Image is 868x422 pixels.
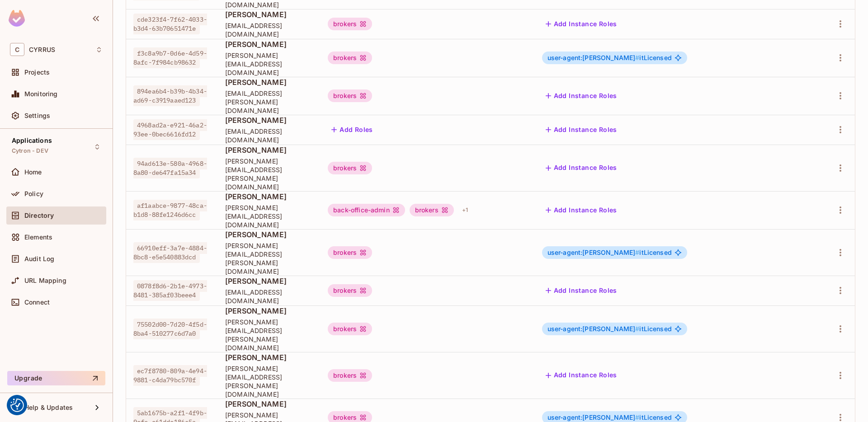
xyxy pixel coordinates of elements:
img: Revisit consent button [10,399,24,412]
span: [PERSON_NAME][EMAIL_ADDRESS][PERSON_NAME][DOMAIN_NAME] [225,241,313,276]
span: Applications [12,137,52,144]
span: [PERSON_NAME][EMAIL_ADDRESS][DOMAIN_NAME] [225,51,313,77]
span: Audit Log [24,255,54,263]
span: [EMAIL_ADDRESS][PERSON_NAME][DOMAIN_NAME] [225,89,313,115]
span: Settings [24,112,50,119]
span: itLicensed [547,414,672,421]
span: 0878f8d6-2b1e-4973-8481-385af03beee4 [133,280,207,301]
span: [PERSON_NAME] [225,115,313,125]
button: Add Instance Roles [542,89,621,103]
span: # [635,325,639,333]
button: Consent Preferences [10,399,24,412]
span: Policy [24,190,43,197]
span: 894ea6b4-b39b-4b34-ad69-c3919aaed123 [133,85,207,106]
span: Projects [24,69,50,76]
span: [PERSON_NAME][EMAIL_ADDRESS][DOMAIN_NAME] [225,203,313,229]
span: ec7f8780-809a-4e94-9881-c4da79bc570f [133,365,207,386]
span: [PERSON_NAME][EMAIL_ADDRESS][PERSON_NAME][DOMAIN_NAME] [225,364,313,399]
span: [EMAIL_ADDRESS][DOMAIN_NAME] [225,21,313,38]
span: [PERSON_NAME] [225,352,313,362]
div: back-office-admin [328,204,405,216]
span: itLicensed [547,325,672,333]
span: cde323f4-7f62-4033-b3d4-63b70651471e [133,14,207,34]
span: Cytron - DEV [12,147,48,155]
span: 94ad613e-580a-4968-8a80-de647fa15a34 [133,158,207,178]
span: af1aabce-9877-48ca-b1d8-88fe1246d6cc [133,200,207,220]
span: user-agent:[PERSON_NAME] [547,249,640,256]
span: 4968ad2a-e921-46a2-93ee-0bec6616fd12 [133,119,207,140]
span: 75502d00-7d20-4f5d-8ba4-510277c6d7a0 [133,319,207,339]
span: f3c8a9b7-0d6e-4d59-8afc-7f984cb98632 [133,47,207,68]
div: brokers [410,204,454,216]
span: [PERSON_NAME] [225,9,313,19]
span: [PERSON_NAME] [225,192,313,202]
span: [PERSON_NAME] [225,230,313,239]
span: user-agent:[PERSON_NAME] [547,54,640,61]
span: [PERSON_NAME] [225,77,313,87]
span: 66910eff-3a7e-4884-8bc8-e5e540883dcd [133,242,207,263]
div: brokers [328,323,372,335]
div: brokers [328,162,372,174]
button: Add Instance Roles [542,368,621,383]
span: [PERSON_NAME][EMAIL_ADDRESS][PERSON_NAME][DOMAIN_NAME] [225,157,313,191]
span: C [10,43,24,56]
span: [EMAIL_ADDRESS][DOMAIN_NAME] [225,127,313,144]
div: + 1 [458,203,472,217]
button: Add Instance Roles [542,283,621,298]
span: # [635,54,639,61]
button: Add Instance Roles [542,122,621,137]
div: brokers [328,18,372,30]
span: itLicensed [547,249,672,256]
div: brokers [328,284,372,297]
button: Add Roles [328,122,377,137]
div: brokers [328,89,372,102]
span: [PERSON_NAME] [225,306,313,316]
span: Directory [24,212,54,219]
span: URL Mapping [24,277,66,284]
span: user-agent:[PERSON_NAME] [547,325,640,333]
div: brokers [328,369,372,382]
span: [PERSON_NAME] [225,145,313,155]
span: # [635,249,639,256]
img: SReyMgAAAABJRU5ErkJggg== [9,10,25,27]
span: Workspace: CYRRUS [29,46,55,53]
span: Help & Updates [24,404,73,411]
span: [EMAIL_ADDRESS][DOMAIN_NAME] [225,288,313,305]
span: [PERSON_NAME][EMAIL_ADDRESS][PERSON_NAME][DOMAIN_NAME] [225,318,313,352]
div: brokers [328,52,372,64]
button: Add Instance Roles [542,17,621,31]
span: Connect [24,299,50,306]
button: Add Instance Roles [542,161,621,175]
span: # [635,413,639,421]
span: itLicensed [547,54,672,61]
span: Home [24,169,42,176]
div: brokers [328,246,372,259]
button: Add Instance Roles [542,203,621,217]
span: Elements [24,234,52,241]
button: Upgrade [7,371,105,385]
span: Monitoring [24,90,58,98]
span: [PERSON_NAME] [225,39,313,49]
span: user-agent:[PERSON_NAME] [547,413,640,421]
span: [PERSON_NAME] [225,276,313,286]
span: [PERSON_NAME] [225,399,313,409]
